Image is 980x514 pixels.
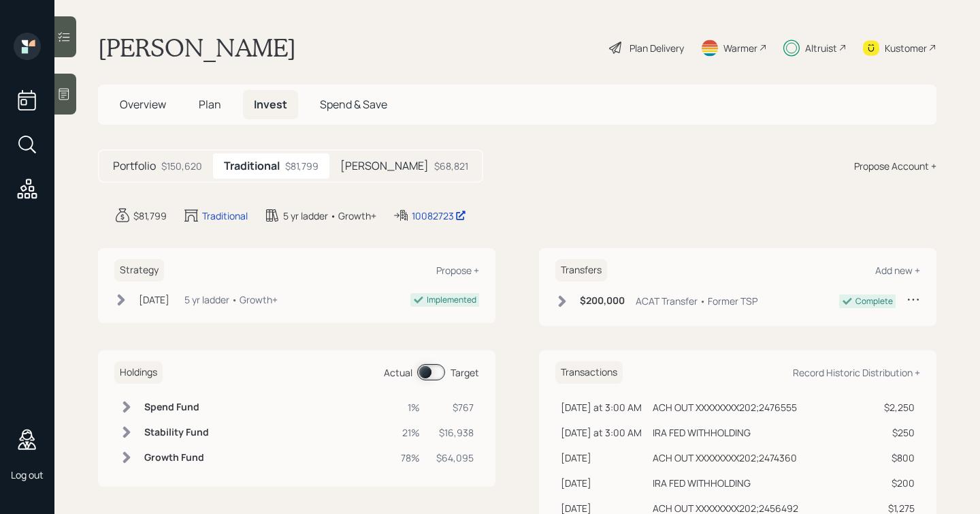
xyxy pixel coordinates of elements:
div: $81,799 [133,209,167,223]
div: ACH OUT XXXXXXXX202;2476555 [653,400,797,414]
div: 5 yr ladder • Growth+ [283,209,376,223]
div: Implemented [427,294,476,306]
h6: Spend Fund [144,402,209,413]
div: IRA FED WITHHOLDING [653,425,751,440]
div: $200 [879,476,915,490]
h5: Traditional [224,160,280,172]
h6: Transfers [555,259,607,282]
div: [DATE] [561,451,642,465]
div: Propose + [436,264,479,277]
div: $2,250 [879,400,915,414]
h6: Stability Fund [144,427,209,438]
h6: Transactions [555,361,623,384]
span: Overview [120,97,166,112]
div: Plan Delivery [630,41,684,55]
div: $250 [879,425,915,440]
div: $81,799 [285,159,318,173]
div: Complete [855,295,893,307]
div: $767 [436,400,474,414]
div: Altruist [805,41,837,55]
div: 5 yr ladder • Growth+ [184,292,278,307]
h5: Portfolio [113,160,156,172]
span: Plan [199,97,221,112]
h6: Holdings [114,361,163,384]
div: $16,938 [436,425,474,440]
div: Traditional [202,209,248,223]
h6: Strategy [114,259,164,282]
div: Target [451,365,479,380]
div: Propose Account + [854,159,936,173]
div: 10082723 [412,209,466,223]
h6: $200,000 [580,295,625,307]
div: Actual [384,365,412,380]
div: [DATE] at 3:00 AM [561,425,642,440]
div: $150,620 [161,159,202,173]
div: Log out [11,468,44,481]
h6: Growth Fund [144,452,209,464]
div: ACH OUT XXXXXXXX202;2474360 [653,451,797,465]
div: Record Historic Distribution + [793,366,920,379]
div: [DATE] at 3:00 AM [561,400,642,414]
div: Warmer [723,41,757,55]
div: $800 [879,451,915,465]
div: ACAT Transfer • Former TSP [636,294,757,308]
div: 21% [401,425,420,440]
h5: [PERSON_NAME] [340,160,429,172]
div: 1% [401,400,420,414]
span: Invest [254,97,287,112]
span: Spend & Save [320,97,387,112]
div: $64,095 [436,451,474,465]
h1: [PERSON_NAME] [98,33,296,63]
div: $68,821 [434,159,468,173]
div: IRA FED WITHHOLDING [653,476,751,490]
div: Add new + [875,264,920,277]
div: 78% [401,451,420,465]
div: [DATE] [561,476,642,490]
div: [DATE] [139,292,169,307]
div: Kustomer [885,41,927,55]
